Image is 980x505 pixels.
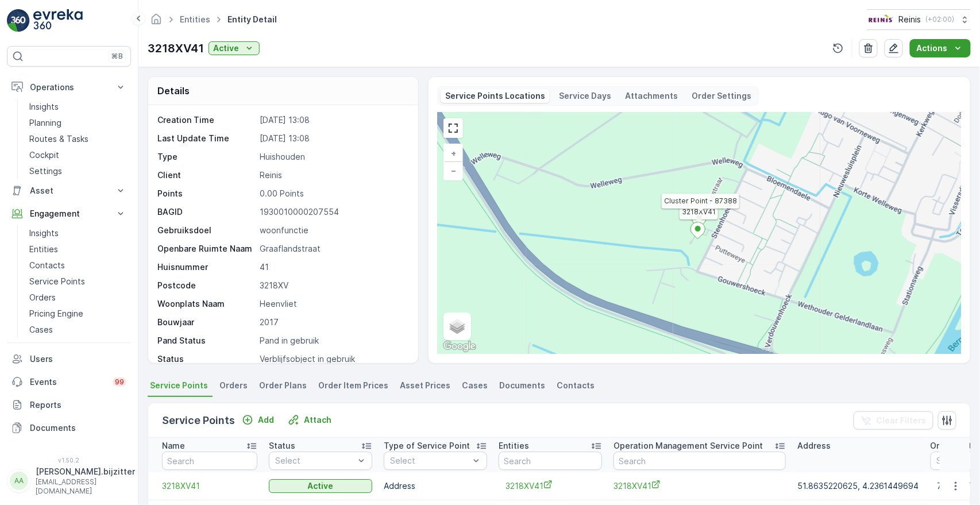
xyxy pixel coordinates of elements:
p: Pricing Engine [29,308,83,319]
p: Entities [499,440,529,452]
p: Contacts [29,260,65,271]
p: Clear Filters [877,415,927,426]
a: Settings [25,163,131,179]
p: Points [157,188,255,199]
span: v 1.50.2 [7,457,131,464]
p: Select [275,455,354,467]
img: logo_light-DOdMpM7g.png [33,9,83,32]
p: Settings [29,165,62,177]
p: ⌘B [111,52,123,61]
p: Insights [29,101,59,113]
p: Order Settings [692,90,751,102]
p: Pand in gebruik [260,335,406,346]
p: Add [258,414,274,426]
a: Orders [25,290,131,306]
span: Order Item Prices [318,380,388,391]
img: Reinis-Logo-Vrijstaand_Tekengebied-1-copy2_aBO4n7j.png [867,13,894,26]
p: Attachments [625,90,678,102]
p: Events [30,376,106,388]
p: Graaflandstraat [260,243,406,255]
a: 3218XV41 [614,480,786,492]
p: Active [308,480,334,492]
p: Last Update Time [157,133,255,144]
p: Pand Status [157,335,255,346]
p: 3218XV41 [148,40,204,57]
a: Zoom Out [445,162,462,179]
p: Select [390,455,469,467]
p: Insights [29,228,59,239]
a: Insights [25,225,131,241]
p: Service Points Locations [445,90,545,102]
p: Service Points [162,413,235,429]
input: Search [162,452,257,470]
p: Routes & Tasks [29,133,88,145]
a: Layers [445,314,470,339]
p: Service Points [29,276,85,287]
p: Bouwjaar [157,317,255,328]
p: BAGID [157,206,255,218]
a: Open this area in Google Maps (opens a new window) [441,339,479,354]
p: Postcode [157,280,255,291]
p: 99 [115,377,124,387]
button: AA[PERSON_NAME].bijzitter[EMAIL_ADDRESS][DOMAIN_NAME] [7,466,131,496]
p: 0.00 Points [260,188,406,199]
button: Asset [7,179,131,202]
p: Documents [30,422,126,434]
span: − [451,165,457,175]
p: Entities [29,244,58,255]
p: Creation Time [157,114,255,126]
a: Zoom In [445,145,462,162]
p: Client [157,169,255,181]
p: Verblijfsobject in gebruik [260,353,406,365]
a: Service Points [25,273,131,290]
p: Asset [30,185,108,196]
p: Operation Management Service Point [614,440,763,452]
p: Engagement [30,208,108,219]
span: Contacts [557,380,595,391]
span: Order Plans [259,380,307,391]
a: Entities [25,241,131,257]
a: Contacts [25,257,131,273]
p: Cockpit [29,149,59,161]
p: Huisnummer [157,261,255,273]
p: Name [162,440,185,452]
p: Reinis [260,169,406,181]
p: [PERSON_NAME].bijzitter [36,466,135,477]
span: Documents [499,380,545,391]
img: Google [441,339,479,354]
p: Attach [304,414,331,426]
p: Woonplats Naam [157,298,255,310]
a: Users [7,348,131,371]
img: logo [7,9,30,32]
p: Service Days [559,90,611,102]
input: Search [499,452,602,470]
p: woonfunctie [260,225,406,236]
p: Details [157,84,190,98]
button: Active [269,479,372,493]
span: Entity Detail [225,14,279,25]
p: 3218XV [260,280,406,291]
a: 3218XV41 [506,480,595,492]
p: [EMAIL_ADDRESS][DOMAIN_NAME] [36,477,135,496]
p: 2017 [260,317,406,328]
a: Homepage [150,17,163,27]
a: Entities [180,14,210,24]
a: Events99 [7,371,131,394]
p: [DATE] 13:08 [260,114,406,126]
span: Asset Prices [400,380,450,391]
a: 3218XV41 [162,480,257,492]
button: Active [209,41,260,55]
a: Cockpit [25,147,131,163]
button: Actions [910,39,971,57]
button: Clear Filters [854,411,933,430]
p: Actions [917,43,948,54]
p: Reports [30,399,126,411]
p: 51.8635220625, 4.2361449694 [797,480,919,492]
span: Orders [219,380,248,391]
p: Huishouden [260,151,406,163]
a: Pricing Engine [25,306,131,322]
p: Active [213,43,239,54]
a: Cases [25,322,131,338]
button: Attach [283,413,336,427]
